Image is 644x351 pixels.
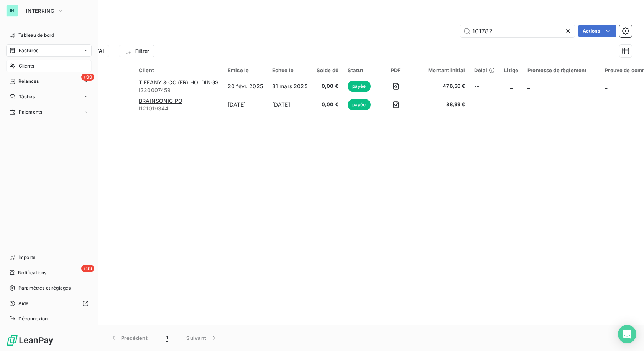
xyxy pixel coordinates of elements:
span: 0,00 € [317,82,338,90]
span: 0,00 € [317,101,338,109]
button: Précédent [100,330,157,346]
span: payée [348,81,371,92]
span: _ [605,83,607,89]
div: PDF [382,67,410,73]
td: [DATE] [223,96,268,114]
button: Filtrer [119,45,154,57]
span: _ [510,101,513,108]
span: Paramètres et réglages [18,285,71,292]
input: Rechercher [460,25,575,37]
span: payée [348,99,371,110]
a: Tableau de bord [6,29,92,41]
span: 476,56 € [419,82,465,90]
div: Solde dû [317,67,338,73]
span: _ [605,101,607,108]
button: 1 [157,330,177,346]
div: Statut [348,67,373,73]
span: Déconnexion [18,315,48,322]
div: Montant initial [419,67,465,73]
a: Aide [6,297,92,310]
span: Relances [18,78,39,85]
a: Clients [6,60,92,72]
span: _ [527,101,530,108]
span: Factures [19,47,38,54]
div: Promesse de règlement [527,67,596,73]
span: I121019344 [139,105,219,112]
span: TIFFANY & CO.(FR) HOLDINGS [139,79,219,86]
span: Paiements [19,109,42,115]
td: -- [470,77,499,96]
button: Actions [578,25,616,37]
div: Émise le [228,67,263,73]
a: +99Relances [6,75,92,87]
div: IN [6,5,18,17]
a: Tâches [6,91,92,103]
div: Échue le [272,67,307,73]
a: Imports [6,251,92,264]
span: I220007459 [139,86,219,94]
span: INTERKING [26,8,54,14]
td: [DATE] [268,96,312,114]
span: Tâches [19,93,35,100]
span: 88,99 € [419,101,465,109]
span: Notifications [18,269,46,276]
span: +99 [81,74,94,81]
span: BRAINSONIC PO [139,97,182,104]
div: Open Intercom Messenger [618,325,636,343]
span: _ [527,83,530,89]
span: Clients [19,63,34,69]
td: 31 mars 2025 [268,77,312,96]
div: Litige [504,67,518,73]
a: Factures [6,44,92,57]
span: _ [510,83,513,89]
td: 20 févr. 2025 [223,77,268,96]
span: Tableau de bord [18,32,54,39]
a: Paiements [6,106,92,118]
span: 1 [166,334,168,342]
button: Suivant [177,330,227,346]
span: Aide [18,300,29,307]
span: Imports [18,254,35,261]
td: -- [470,96,499,114]
div: Délai [474,67,495,73]
span: +99 [81,265,94,272]
img: Logo LeanPay [6,334,54,346]
div: Client [139,67,219,73]
a: Paramètres et réglages [6,282,92,294]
